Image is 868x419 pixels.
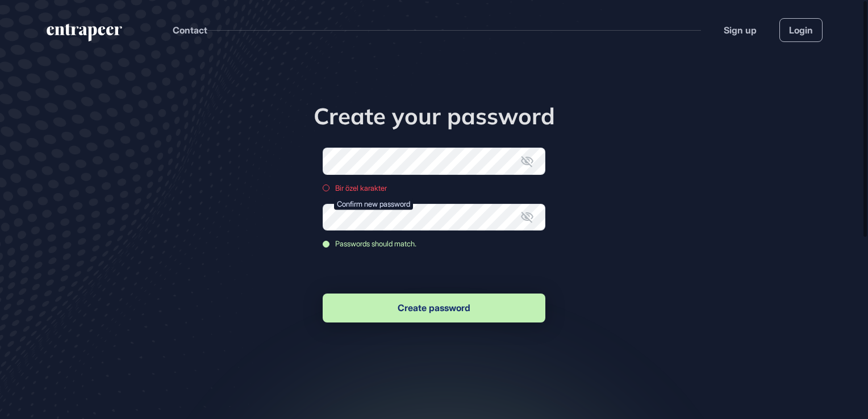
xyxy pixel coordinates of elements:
[173,23,207,37] button: Contact
[724,23,757,37] a: Sign up
[323,184,434,192] div: Bir özel karakter
[323,240,434,248] div: Passwords should match.
[779,18,823,42] a: Login
[323,294,545,322] button: Create password
[261,102,607,129] h1: Create your password
[45,24,123,45] a: entrapeer-logo
[334,198,413,209] label: Confirm new password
